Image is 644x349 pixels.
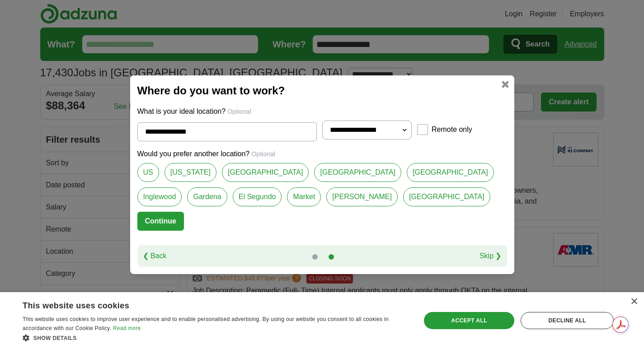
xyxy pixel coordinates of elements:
[137,83,507,99] h2: Where do you want to work?
[165,163,216,182] a: [US_STATE]
[424,312,514,329] div: Accept all
[137,163,159,182] a: US
[326,187,398,206] a: [PERSON_NAME]
[23,298,386,311] div: This website uses cookies
[143,251,167,261] a: ❮ Back
[479,251,502,261] a: Skip ❯
[137,149,507,159] p: Would you prefer another location?
[403,187,490,206] a: [GEOGRAPHIC_DATA]
[113,325,141,331] a: Read more, opens a new window
[228,108,251,115] span: Optional
[521,312,614,329] div: Decline all
[630,298,637,305] div: Close
[187,187,227,206] a: Gardena
[23,333,409,342] div: Show details
[432,124,472,135] label: Remote only
[33,335,77,341] span: Show details
[287,187,321,206] a: Market
[137,212,184,231] button: Continue
[23,316,389,331] span: This website uses cookies to improve user experience and to enable personalised advertising. By u...
[137,187,182,206] a: Inglewood
[407,163,494,182] a: [GEOGRAPHIC_DATA]
[137,106,507,117] p: What is your ideal location?
[252,150,275,158] span: Optional
[233,187,282,206] a: El Segundo
[314,163,401,182] a: [GEOGRAPHIC_DATA]
[222,163,309,182] a: [GEOGRAPHIC_DATA]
